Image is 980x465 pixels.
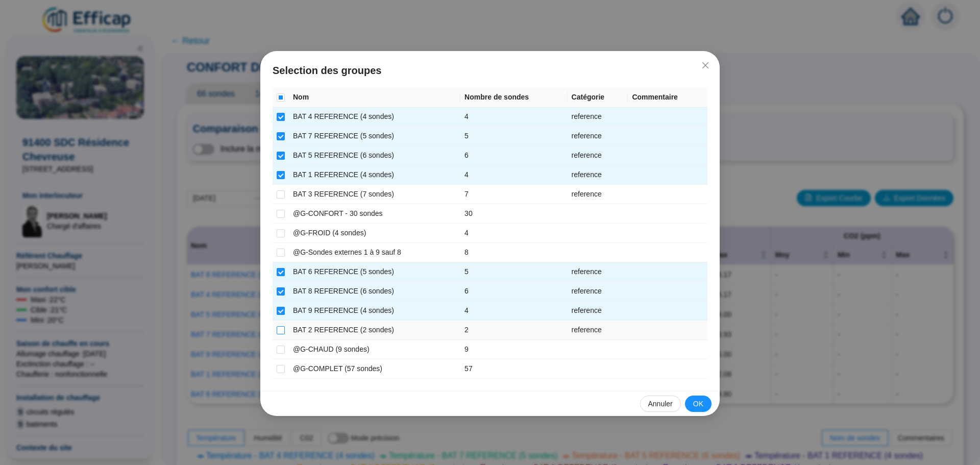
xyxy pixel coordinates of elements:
[289,107,460,127] td: BAT 4 REFERENCE (4 sondes)
[460,127,567,146] td: 5
[460,301,567,321] td: 4
[685,396,712,412] button: OK
[289,243,460,262] td: @G-Sondes externes 1 à 9 sauf 8
[289,262,460,282] td: BAT 6 REFERENCE (5 sondes)
[460,359,567,379] td: 57
[640,396,681,412] button: Annuler
[697,57,714,74] button: Close
[289,340,460,359] td: @G-CHAUD (9 sondes)
[568,301,628,321] td: reference
[648,399,673,409] span: Annuler
[289,321,460,340] td: BAT 2 REFERENCE (2 sondes)
[460,146,567,165] td: 6
[568,107,628,127] td: reference
[568,321,628,340] td: reference
[460,224,567,243] td: 4
[460,262,567,282] td: 5
[460,88,567,107] th: Nombre de sondes
[460,321,567,340] td: 2
[460,165,567,185] td: 4
[460,204,567,224] td: 30
[460,107,567,127] td: 4
[289,88,460,107] th: Nom
[289,185,460,204] td: BAT 3 REFERENCE (7 sondes)
[568,165,628,185] td: reference
[568,146,628,165] td: reference
[460,243,567,262] td: 8
[289,127,460,146] td: BAT 7 REFERENCE (5 sondes)
[289,146,460,165] td: BAT 5 REFERENCE (6 sondes)
[289,204,460,224] td: @G-CONFORT - 30 sondes
[273,63,707,78] span: Selection des groupes
[568,127,628,146] td: reference
[697,61,714,69] span: Fermer
[693,399,703,409] span: OK
[289,165,460,185] td: BAT 1 REFERENCE (4 sondes)
[289,224,460,243] td: @G-FROID (4 sondes)
[628,88,707,107] th: Commentaire
[568,262,628,282] td: reference
[289,282,460,301] td: BAT 8 REFERENCE (6 sondes)
[568,185,628,204] td: reference
[289,301,460,321] td: BAT 9 REFERENCE (4 sondes)
[460,185,567,204] td: 7
[568,282,628,301] td: reference
[460,340,567,359] td: 9
[568,88,628,107] th: Catégorie
[289,359,460,379] td: @G-COMPLET (57 sondes)
[701,61,709,69] span: close
[460,282,567,301] td: 6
